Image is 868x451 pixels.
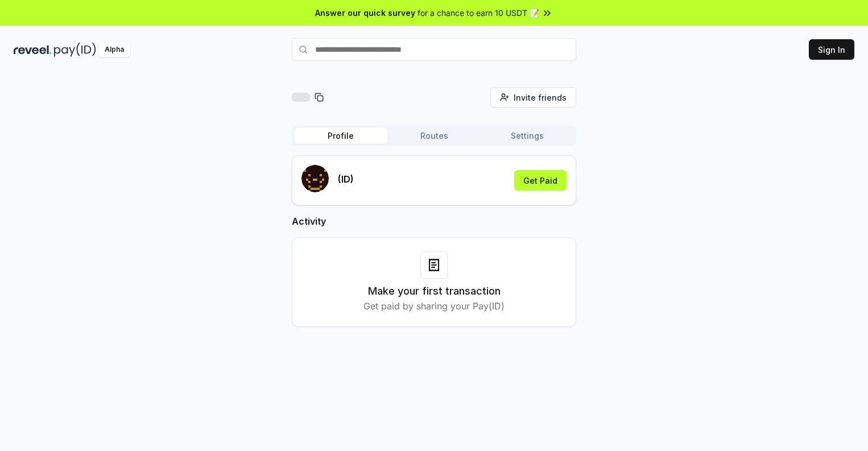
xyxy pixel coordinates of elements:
button: Invite friends [490,87,576,107]
div: Alpha [98,43,130,57]
button: Sign In [809,39,854,60]
span: Answer our quick survey [315,7,415,19]
h2: Activity [292,214,576,228]
p: (ID) [338,172,354,186]
p: Get paid by sharing your Pay(ID) [363,299,505,313]
img: reveel_dark [14,43,52,57]
button: Profile [294,128,387,144]
span: Invite friends [514,92,567,104]
button: Settings [481,128,574,144]
span: for a chance to earn 10 USDT 📝 [418,7,539,19]
img: pay_id [54,43,96,57]
h3: Make your first transaction [368,283,501,299]
button: Get Paid [514,170,567,191]
button: Routes [387,128,481,144]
